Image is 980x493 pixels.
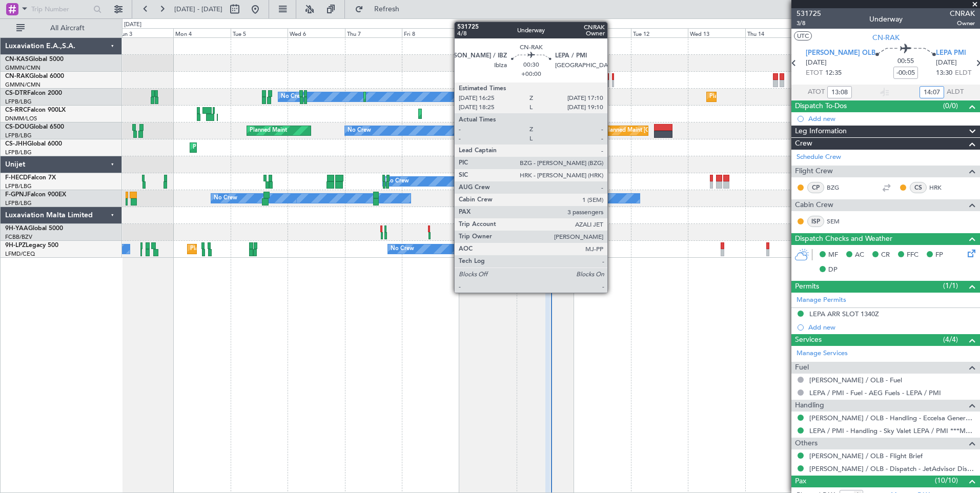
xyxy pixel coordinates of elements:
[795,126,847,137] span: Leg Information
[5,56,64,63] a: CN-KASGlobal 5000
[936,68,952,78] span: 13:30
[807,216,824,227] div: ISP
[5,124,29,130] span: CS-DOU
[827,217,850,226] a: SEM
[5,90,27,96] span: CS-DTR
[5,192,27,198] span: F-GPNJ
[5,73,64,79] a: CN-RAKGlobal 6000
[5,182,32,190] a: LFPB/LBG
[5,175,28,181] span: F-HECD
[947,87,964,97] span: ALDT
[795,138,812,150] span: Crew
[795,476,806,487] span: Pax
[709,89,762,105] div: Planned Maint Sofia
[5,115,37,122] a: DNMM/LOS
[795,100,847,112] span: Dispatch To-Dos
[827,183,850,192] a: BZG
[809,388,941,397] a: LEPA / PMI - Fuel - AEG Fuels - LEPA / PMI
[231,28,288,37] div: Tue 5
[910,182,927,193] div: CS
[5,175,56,181] a: F-HECDFalcon 7X
[935,250,943,260] span: FP
[935,475,958,486] span: (10/10)
[5,107,66,113] a: CS-RRCFalcon 900LX
[5,192,66,198] a: F-GPNJFalcon 900EX
[943,334,958,345] span: (4/4)
[806,48,875,58] span: [PERSON_NAME] OLB
[5,107,27,113] span: CS-RRC
[31,2,90,17] input: Trip Number
[943,100,958,111] span: (0/0)
[116,28,174,37] div: Sun 3
[190,241,304,257] div: Planned Maint Nice ([GEOGRAPHIC_DATA])
[795,400,824,412] span: Handling
[5,132,32,139] a: LFPB/LBG
[5,149,32,156] a: LFPB/LBG
[869,14,903,25] div: Underway
[5,233,32,241] a: FCBB/BZV
[797,348,848,359] a: Manage Services
[517,28,574,37] div: Sun 10
[745,28,803,37] div: Thu 14
[950,8,975,19] span: CNRAK
[828,265,838,275] span: DP
[943,280,958,291] span: (1/1)
[631,28,688,37] div: Tue 12
[881,250,890,260] span: CR
[936,48,966,58] span: LEPA PMI
[855,250,864,260] span: AC
[421,106,554,121] div: Planned Maint Larnaca ([GEOGRAPHIC_DATA] Intl)
[809,414,975,422] a: [PERSON_NAME] / OLB - Handling - Eccelsa General Aviation [PERSON_NAME] / OLB
[825,68,842,78] span: 12:35
[809,426,975,435] a: LEPA / PMI - Handling - Sky Valet LEPA / PMI ***MYHANDLING***
[5,73,29,79] span: CN-RAK
[385,174,409,189] div: No Crew
[827,86,852,98] input: --:--
[5,199,32,207] a: LFPB/LBG
[5,141,27,147] span: CS-JHH
[828,250,838,260] span: MF
[574,28,631,37] div: Mon 11
[27,25,108,32] span: All Aircraft
[5,242,58,249] a: 9H-LPZLegacy 500
[872,32,900,43] span: CN-RAK
[5,124,64,130] a: CS-DOUGlobal 6500
[797,8,821,19] span: 531725
[794,31,812,40] button: UTC
[5,98,32,106] a: LFPB/LBG
[365,6,409,13] span: Refresh
[795,233,892,245] span: Dispatch Checks and Weather
[345,28,402,37] div: Thu 7
[907,250,918,260] span: FFC
[250,123,287,138] div: Planned Maint
[459,28,517,37] div: Sat 9
[809,310,879,318] div: LEPA ARR SLOT 1340Z
[920,86,944,98] input: --:--
[391,241,414,257] div: No Crew
[929,183,952,192] a: HRK
[11,20,111,36] button: All Aircraft
[5,225,63,232] a: 9H-YAAGlobal 5000
[348,123,371,138] div: No Crew
[281,89,304,105] div: No Crew
[808,323,975,332] div: Add new
[950,19,975,28] span: Owner
[795,281,819,293] span: Permits
[605,123,766,138] div: Planned Maint [GEOGRAPHIC_DATA] ([GEOGRAPHIC_DATA])
[5,56,29,63] span: CN-KAS
[795,334,822,346] span: Services
[5,141,62,147] a: CS-JHHGlobal 6000
[797,295,846,305] a: Manage Permits
[807,182,824,193] div: CP
[557,191,581,206] div: No Crew
[5,90,62,96] a: CS-DTRFalcon 2000
[5,64,40,72] a: GMMN/CMN
[795,199,833,211] span: Cabin Crew
[806,68,823,78] span: ETOT
[795,166,833,177] span: Flight Crew
[214,191,237,206] div: No Crew
[124,20,141,29] div: [DATE]
[173,28,231,37] div: Mon 4
[795,438,818,449] span: Others
[809,376,902,384] a: [PERSON_NAME] / OLB - Fuel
